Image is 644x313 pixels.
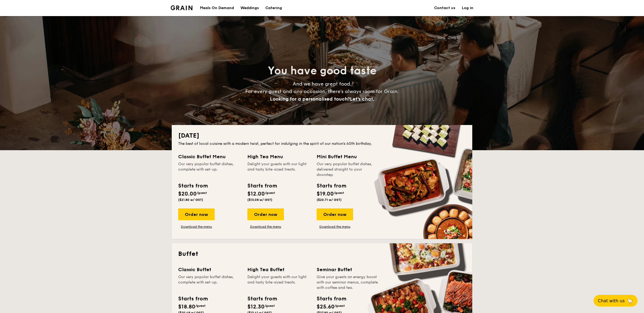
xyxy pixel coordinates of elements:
div: Starts from [178,295,207,303]
span: Chat with us [598,298,625,303]
div: High Tea Menu [247,153,310,160]
div: Classic Buffet Menu [178,153,241,160]
div: Delight your guests with our light and tasty bite-sized treats. [247,161,310,178]
span: /guest [195,304,206,308]
div: The best of local cuisine with a modern twist, perfect for indulging in the spirit of our nation’... [178,141,466,146]
span: /guest [197,191,207,195]
div: Starts from [317,295,346,303]
div: Seminar Buffet [317,266,379,273]
span: And we have great food. For every guest and any occasion, there’s always room for Grain. [245,81,399,102]
span: /guest [335,304,345,308]
span: Let's chat. [350,96,374,102]
div: Our very popular buffet dishes, complete with set-up. [178,274,241,290]
div: Give your guests an energy boost with our seminar menus, complete with coffee and tea. [317,274,379,290]
div: Mini Buffet Menu [317,153,379,160]
span: Looking for a personalised touch? [270,96,350,102]
div: Starts from [317,182,346,190]
div: Delight your guests with our light and tasty bite-sized treats. [247,274,310,290]
img: Grain [171,5,192,10]
div: Our very popular buffet dishes, delivered straight to your doorstep. [317,161,379,178]
span: 🦙 [627,298,633,304]
a: Download the menu [178,224,215,229]
span: /guest [334,191,344,195]
button: Chat with us🦙 [594,295,638,307]
div: Order now [317,208,353,220]
h2: Buffet [178,250,466,258]
span: ($13.08 w/ GST) [247,198,272,202]
span: $19.00 [317,191,334,197]
div: Starts from [247,295,277,303]
div: Starts from [178,182,207,190]
a: Logotype [171,5,192,10]
span: /guest [265,191,275,195]
a: Download the menu [247,224,284,229]
div: Order now [178,208,215,220]
a: Download the menu [317,224,353,229]
h2: [DATE] [178,131,466,140]
span: $12.00 [247,191,265,197]
span: $18.80 [178,304,195,310]
span: /guest [265,304,275,308]
div: Order now [247,208,284,220]
span: $12.30 [247,304,265,310]
div: High Tea Buffet [247,266,310,273]
span: ($20.71 w/ GST) [317,198,342,202]
span: $25.60 [317,304,335,310]
span: ($21.80 w/ GST) [178,198,203,202]
div: Our very popular buffet dishes, complete with set-up. [178,161,241,178]
div: Starts from [247,182,277,190]
span: $20.00 [178,191,197,197]
div: Classic Buffet [178,266,241,273]
span: You have good taste [268,64,376,77]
